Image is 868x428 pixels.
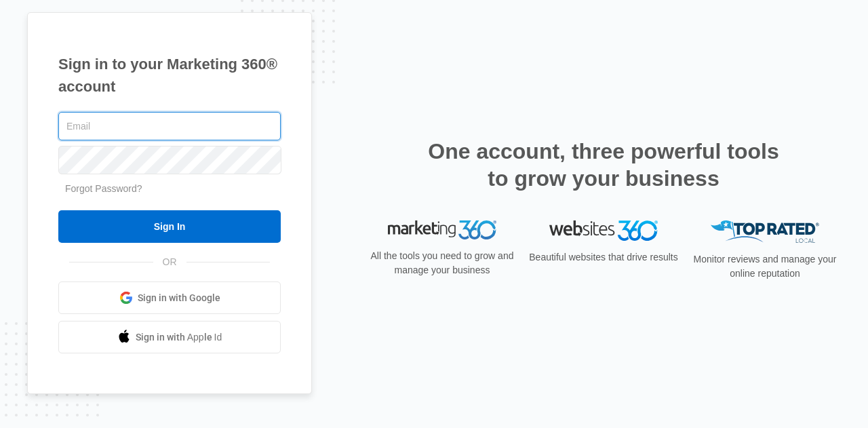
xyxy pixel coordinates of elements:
p: All the tools you need to grow and manage your business [366,249,518,277]
a: Forgot Password? [65,183,142,194]
input: Email [58,112,281,140]
input: Sign In [58,210,281,243]
h1: Sign in to your Marketing 360® account [58,53,281,98]
a: Sign in with Apple Id [58,321,281,353]
span: Sign in with Apple Id [136,330,222,345]
h2: One account, three powerful tools to grow your business [424,138,783,192]
img: Websites 360 [549,220,658,240]
p: Beautiful websites that drive results [528,250,679,265]
img: Top Rated Local [711,220,819,243]
p: Monitor reviews and manage your online reputation [689,252,841,281]
a: Sign in with Google [58,281,281,314]
span: OR [153,255,186,269]
img: Marketing 360 [388,220,496,239]
span: Sign in with Google [138,291,220,305]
